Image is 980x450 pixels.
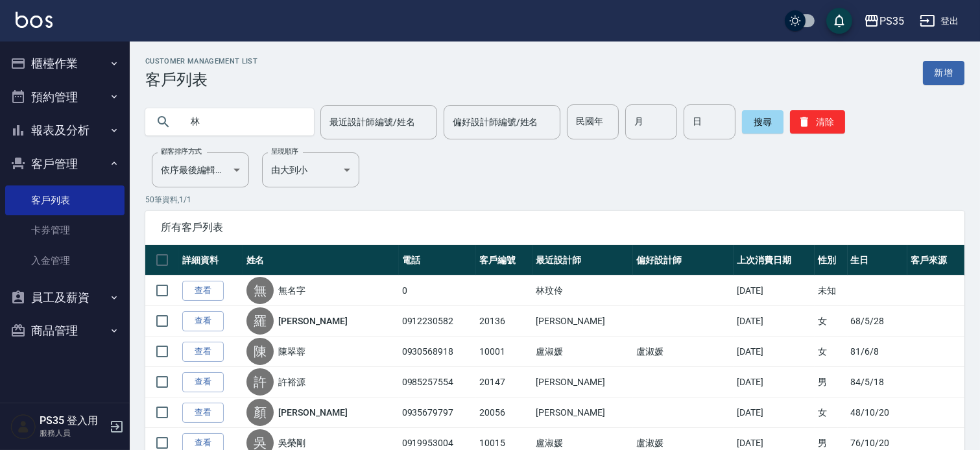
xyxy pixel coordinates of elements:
[879,13,904,29] div: PS35
[279,284,306,297] a: 無名字
[179,245,243,276] th: 詳細資料
[279,345,306,358] a: 陳翠蓉
[734,397,815,428] td: [DATE]
[246,277,274,304] div: 無
[145,71,257,89] h3: 客戶列表
[243,245,399,276] th: 姓名
[40,414,106,427] h5: PS35 登入用
[815,276,847,306] td: 未知
[161,147,202,156] label: 顧客排序方式
[742,110,783,134] button: 搜尋
[182,104,304,139] input: 搜尋關鍵字
[279,406,348,419] a: [PERSON_NAME]
[279,375,306,388] a: 許裕源
[399,367,476,397] td: 0985257554
[815,337,847,367] td: 女
[476,245,533,276] th: 客戶編號
[5,281,125,314] button: 員工及薪資
[5,246,125,276] a: 入金管理
[633,337,734,367] td: 盧淑媛
[152,152,249,187] div: 依序最後編輯時間
[246,368,274,396] div: 許
[246,399,274,426] div: 顏
[826,8,852,34] button: save
[5,47,125,80] button: 櫃檯作業
[399,306,476,337] td: 0912230582
[5,147,125,181] button: 客戶管理
[532,367,633,397] td: [PERSON_NAME]
[399,337,476,367] td: 0930568918
[399,397,476,428] td: 0935679797
[734,367,815,397] td: [DATE]
[734,245,815,276] th: 上次消費日期
[476,367,533,397] td: 20147
[532,245,633,276] th: 最近設計師
[848,245,908,276] th: 生日
[815,245,847,276] th: 性別
[907,245,964,276] th: 客戶來源
[734,276,815,306] td: [DATE]
[532,276,633,306] td: 林玟伶
[532,337,633,367] td: 盧淑媛
[859,8,909,34] button: PS35
[279,436,306,449] a: 吳榮剛
[5,113,125,147] button: 報表及分析
[848,397,908,428] td: 48/10/20
[476,306,533,337] td: 20136
[145,194,964,206] p: 50 筆資料, 1 / 1
[145,57,257,65] h2: Customer Management List
[532,397,633,428] td: [PERSON_NAME]
[161,221,949,234] span: 所有客戶列表
[399,245,476,276] th: 電話
[182,372,224,392] a: 查看
[476,337,533,367] td: 10001
[923,61,964,85] a: 新增
[271,147,298,156] label: 呈現順序
[182,281,224,301] a: 查看
[476,397,533,428] td: 20056
[399,276,476,306] td: 0
[532,306,633,337] td: [PERSON_NAME]
[10,414,36,440] img: Person
[182,403,224,423] a: 查看
[16,12,53,28] img: Logo
[5,185,125,215] a: 客戶列表
[734,306,815,337] td: [DATE]
[790,110,845,134] button: 清除
[914,9,964,33] button: 登出
[848,367,908,397] td: 84/5/18
[5,80,125,114] button: 預約管理
[262,152,359,187] div: 由大到小
[815,397,847,428] td: 女
[848,306,908,337] td: 68/5/28
[279,314,348,327] a: [PERSON_NAME]
[246,338,274,365] div: 陳
[182,342,224,362] a: 查看
[246,307,274,335] div: 羅
[815,306,847,337] td: 女
[815,367,847,397] td: 男
[633,245,734,276] th: 偏好設計師
[848,337,908,367] td: 81/6/8
[734,337,815,367] td: [DATE]
[182,311,224,331] a: 查看
[5,314,125,348] button: 商品管理
[5,215,125,245] a: 卡券管理
[40,427,106,439] p: 服務人員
